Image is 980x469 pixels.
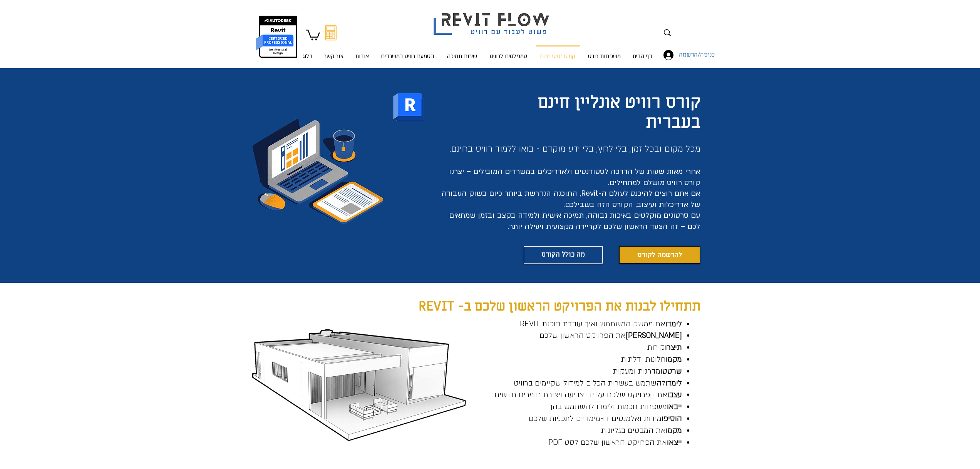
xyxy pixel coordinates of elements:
span: את הפרויקט שלכם על ידי צביעה ויצירת חומרים חדשים [494,390,682,400]
a: להרשמה לקורס [619,246,700,264]
img: autodesk certified professional in revit for architectural design יונתן אלדד [255,15,298,58]
span: הוסיפו [662,414,682,424]
span: את המבטים בגליונות [601,426,682,436]
span: ייצאו [667,437,682,447]
p: דף הבית [629,45,655,67]
p: טמפלטים לרוויט [487,45,530,67]
span: להשתמש בעשרות הכלים למידול שקיימים ברוויט [514,378,682,388]
span: כניסה/הרשמה [676,50,717,60]
button: כניסה/הרשמה [658,48,693,62]
a: דף הבית [627,45,658,60]
a: שירות תמיכה [441,45,484,60]
svg: מחשבון מעבר מאוטוקאד לרוויט [325,25,337,40]
p: אודות [352,45,372,67]
span: תתחילו לבנות את הפרויקט הראשון שלכם ב- REVIT [419,297,700,315]
p: משפחות רוויט [585,45,624,67]
span: את הפרויקט הראשון שלכם [539,330,682,340]
a: קורס רוויט חינם [533,45,582,60]
p: קורס רוויט חינם [537,47,578,67]
p: שירות תמיכה [444,45,480,67]
span: קירות [647,342,682,352]
a: מה כולל הקורס [524,246,603,264]
span: [PERSON_NAME] [626,330,682,340]
a: טמפלטים לרוויט [484,45,533,60]
span: להרשמה לקורס [637,250,682,260]
span: משפחות חכמות ולימדו להשתמש בהן [551,402,682,412]
img: Revit flow logo פשוט לעבוד עם רוויט [426,1,559,37]
span: שרטטו [660,366,682,376]
img: בית גל קונטור_edited.png [247,322,473,444]
span: קורס רוויט אונליין חינם בעברית [538,91,700,134]
span: לימדו [665,378,682,388]
img: רוויט לוגו [391,89,426,125]
span: עצבו [667,390,682,400]
span: מה כולל הקורס [541,249,585,260]
a: אודות [350,45,374,60]
span: עם סרטונים מוקלטים באיכות גבוהה, תמיכה אישית ולמידה בקצב ובזמן שמתאים לכם – זה הצעד הראשון שלכם ל... [449,210,700,232]
span: אחרי מאות שעות של הדרכה לסטודנטים ולאדריכלים במשרדים המובילים – יצרנו קורס רוויט מושלם למתחילים. ... [441,167,700,210]
span: את הפרויקט הראשון שלכם לסט PDF [548,437,682,447]
span: ייבאו [667,402,682,412]
a: משפחות רוויט [582,45,627,60]
span: חלונות ודלתות [621,354,682,364]
span: מקמו [666,354,682,364]
span: תיצרו [665,342,682,352]
p: בלוג [299,45,316,67]
span: מדרגות ומעקות [613,366,682,376]
img: בלוג.jpg [243,111,394,232]
span: מידות ואלמנטים דו-מימדיים לתכניות שלכם [529,414,682,424]
nav: אתר [293,45,658,60]
a: בלוג [297,45,318,60]
a: צור קשר [318,45,350,60]
a: הטמעת רוויט במשרדים [374,45,441,60]
span: מקמו [666,426,682,436]
p: צור קשר [321,45,347,67]
span: מכל מקום ובכל זמן, בלי לחץ, בלי ידע מוקדם - בואו ללמוד רוויט בחינם. [449,143,700,155]
p: הטמעת רוויט במשרדים [378,45,437,67]
span: לימדו [665,319,682,329]
span: את ממשק המשתמש ואיך עובדת תוכנת REVIT [520,319,682,329]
